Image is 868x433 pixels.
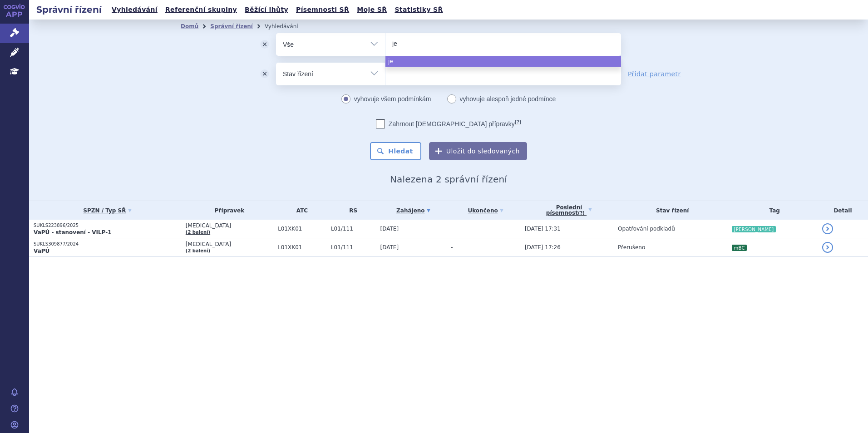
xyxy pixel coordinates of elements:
i: [PERSON_NAME] [732,226,775,232]
p: SUKLS309877/2024 [34,241,181,247]
span: - [451,226,453,232]
span: [DATE] [380,244,399,251]
button: odstranit [253,63,276,85]
a: Domů [181,23,198,30]
span: L01XK01 [278,244,326,251]
span: L01/111 [331,244,376,251]
button: odstranit [253,33,276,56]
a: (2 balení) [186,230,210,235]
label: Zahrnout [DEMOGRAPHIC_DATA] přípravky [376,119,521,128]
abbr: (?) [578,211,585,216]
strong: VaPÚ - stanovení - VILP-1 [34,229,112,236]
a: Ukončeno [451,204,520,217]
a: (2 balení) [186,248,210,253]
th: ATC [273,201,326,220]
span: [DATE] [380,226,399,232]
a: Běžící lhůty [242,4,291,16]
a: Referenční skupiny [163,4,240,16]
a: detail [822,223,833,234]
a: Přidat parametr [628,69,681,79]
button: Hledat [370,142,421,160]
a: Moje SŘ [354,4,390,16]
li: Vyhledávání [265,20,310,33]
li: je [385,56,621,67]
label: vyhovuje všem podmínkám [341,92,431,106]
th: Stav řízení [613,201,727,220]
th: Tag [727,201,818,220]
a: Zahájeno [380,204,446,217]
span: Přerušeno [618,244,645,251]
span: [DATE] 17:31 [525,226,561,232]
label: vyhovuje alespoň jedné podmínce [447,92,556,106]
th: RS [326,201,376,220]
strong: VaPÚ [34,248,49,254]
a: Poslednípísemnost(?) [525,201,613,220]
a: Písemnosti SŘ [293,4,352,16]
th: Detail [818,201,868,220]
span: [DATE] 17:26 [525,244,561,251]
a: SPZN / Typ SŘ [34,204,181,217]
span: [MEDICAL_DATA] [186,241,273,247]
span: [MEDICAL_DATA] [186,222,273,229]
th: Přípravek [181,201,273,220]
p: SUKLS223896/2025 [34,222,181,229]
abbr: (?) [515,119,521,125]
a: detail [822,242,833,253]
a: Vyhledávání [109,4,160,16]
span: - [451,244,453,251]
span: Opatřování podkladů [618,226,675,232]
span: L01/111 [331,226,376,232]
span: L01XK01 [278,226,326,232]
button: Uložit do sledovaných [429,142,527,160]
a: Správní řízení [210,23,253,30]
span: Nalezena 2 správní řízení [390,174,507,185]
h2: Správní řízení [29,3,109,16]
a: Statistiky SŘ [392,4,445,16]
